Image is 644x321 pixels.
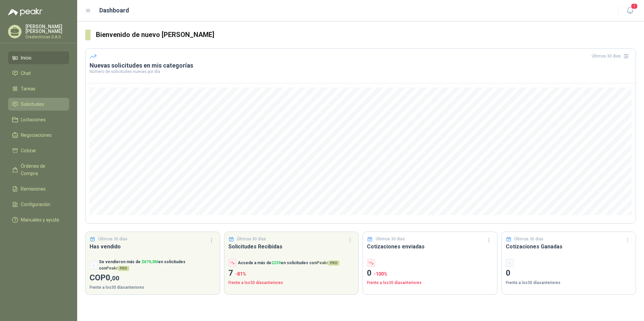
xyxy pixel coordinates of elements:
[21,54,32,62] span: Inicio
[21,116,46,123] span: Licitaciones
[228,280,355,286] p: Frente a los 30 días anteriores
[328,260,339,266] span: PRO
[21,70,31,77] span: Chat
[90,284,216,291] p: Frente a los 30 días anteriores
[90,242,216,251] h3: Has vendido
[25,24,69,34] p: [PERSON_NAME] [PERSON_NAME]
[8,129,69,142] a: Negociaciones
[21,185,46,193] span: Remisiones
[506,280,632,286] p: Frente a los 30 días anteriores
[592,51,632,62] div: Últimos 30 días
[374,271,387,277] span: -100 %
[8,67,69,80] a: Chat
[21,201,50,208] span: Configuración
[21,101,44,108] span: Solicitudes
[8,183,69,195] a: Remisiones
[96,30,636,40] h3: Bienvenido de nuevo [PERSON_NAME]
[624,5,636,17] button: 1
[228,267,355,280] p: 7
[8,160,69,180] a: Órdenes de Compra
[8,82,69,95] a: Tareas
[90,261,98,269] div: -
[99,259,216,272] p: Se vendieron más de en solicitudes con
[506,242,632,251] h3: Cotizaciones Ganadas
[142,259,158,264] span: $ 679,3M
[367,280,493,286] p: Frente a los 30 días anteriores
[317,260,339,265] span: Peakr
[367,267,493,280] p: 0
[110,274,119,282] span: ,00
[90,272,216,284] p: COP
[98,236,127,242] p: Últimos 30 días
[271,260,281,265] span: 2239
[106,273,119,282] span: 0
[238,260,339,266] p: Accede a más de en solicitudes con
[8,144,69,157] a: Cotizar
[506,259,514,267] div: -
[21,216,59,224] span: Manuales y ayuda
[99,6,129,15] h1: Dashboard
[228,242,355,251] h3: Solicitudes Recibidas
[21,162,63,177] span: Órdenes de Compra
[235,271,246,277] span: -81 %
[8,213,69,226] a: Manuales y ayuda
[631,3,638,9] span: 1
[106,266,129,271] span: Peakr
[8,113,69,126] a: Licitaciones
[514,236,543,242] p: Últimos 30 días
[118,266,129,271] span: PRO
[21,131,52,139] span: Negociaciones
[21,85,36,92] span: Tareas
[237,236,266,242] p: Últimos 30 días
[21,147,36,154] span: Cotizar
[25,35,69,39] p: Diselectricas S.A.S
[376,236,405,242] p: Últimos 30 días
[367,242,493,251] h3: Cotizaciones enviadas
[506,267,632,280] p: 0
[8,98,69,111] a: Solicitudes
[90,70,632,74] p: Número de solicitudes nuevas por día
[90,62,632,70] h3: Nuevas solicitudes en mis categorías
[8,51,69,64] a: Inicio
[8,8,42,16] img: Logo peakr
[8,198,69,211] a: Configuración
